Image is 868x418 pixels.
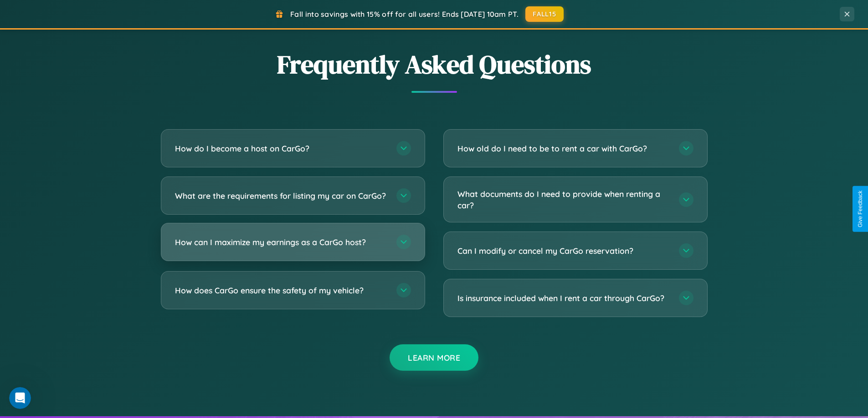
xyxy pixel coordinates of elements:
[525,6,564,22] button: FALL15
[175,285,387,296] h3: How does CarGo ensure the safety of my vehicle?
[161,47,708,82] h2: Frequently Asked Questions
[290,10,519,19] span: Fall into savings with 15% off for all users! Ends [DATE] 10am PT.
[175,237,387,248] h3: How can I maximize my earnings as a CarGo host?
[857,191,863,227] div: Give Feedback
[457,292,670,304] h3: Is insurance included when I rent a car through CarGo?
[390,344,478,371] button: Learn More
[457,188,670,211] h3: What documents do I need to provide when renting a car?
[175,143,387,154] h3: How do I become a host on CarGo?
[175,190,387,201] h3: What are the requirements for listing my car on CarGo?
[457,143,670,154] h3: How old do I need to be to rent a car with CarGo?
[9,387,31,409] iframe: Intercom live chat
[457,245,670,257] h3: Can I modify or cancel my CarGo reservation?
